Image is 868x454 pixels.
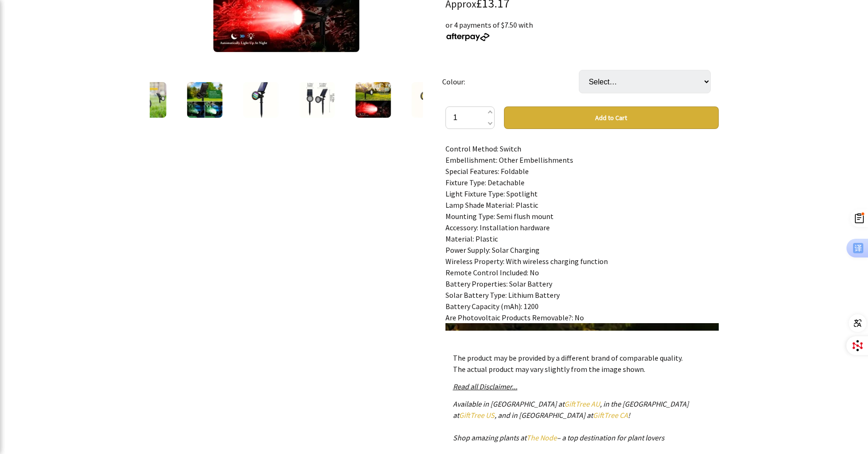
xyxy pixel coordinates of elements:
[299,82,335,118] img: Super Bright Solar Outdoor Tree Lights - Color Gradient Lawn Lights
[411,82,447,118] img: Super Bright Solar Outdoor Tree Lights - Color Gradient Lawn Lights
[445,33,490,41] img: Afterpay
[593,410,628,420] a: GiftTree CA
[459,410,495,420] a: GiftTree US
[131,82,166,118] img: Super Bright Solar Outdoor Tree Lights - Color Gradient Lawn Lights
[453,382,518,391] a: Read all Disclaimer...
[504,106,719,129] button: Add to Cart
[526,433,557,442] a: The Node
[243,82,278,118] img: Super Bright Solar Outdoor Tree Lights - Color Gradient Lawn Lights
[453,352,711,375] p: The product may be provided by a different brand of comparable quality. The actual product may va...
[564,399,600,409] a: GiftTree AU
[187,82,222,118] img: Super Bright Solar Outdoor Tree Lights - Color Gradient Lawn Lights
[453,399,689,442] em: Available in [GEOGRAPHIC_DATA] at , in the [GEOGRAPHIC_DATA] at , and in [GEOGRAPHIC_DATA] at ! S...
[355,82,391,118] img: Super Bright Solar Outdoor Tree Lights - Color Gradient Lawn Lights
[442,57,579,106] td: Colour:
[445,19,719,42] div: or 4 payments of $7.50 with
[445,143,719,331] div: Control Method: Switch Embellishment: Other Embellishments Special Features: Foldable Fixture Typ...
